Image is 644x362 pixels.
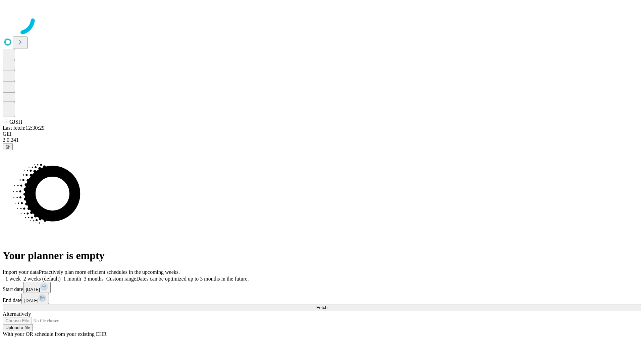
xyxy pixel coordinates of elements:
[106,276,136,282] span: Custom range
[23,276,61,282] span: 2 weeks (default)
[3,143,13,150] button: @
[21,293,49,304] button: [DATE]
[136,276,249,282] span: Dates can be optimized up to 3 months in the future.
[3,131,641,137] div: GEI
[9,119,22,125] span: GJSH
[3,249,641,262] h1: Your planner is empty
[24,298,38,303] span: [DATE]
[3,282,641,293] div: Start date
[84,276,104,282] span: 3 months
[3,125,45,131] span: Last fetch: 12:30:29
[3,293,641,304] div: End date
[26,287,40,292] span: [DATE]
[3,304,641,311] button: Fetch
[316,305,327,310] span: Fetch
[3,331,107,337] span: With your OR schedule from your existing EHR
[5,276,21,282] span: 1 week
[63,276,81,282] span: 1 month
[39,269,180,275] span: Proactively plan more efficient schedules in the upcoming weeks.
[3,311,31,317] span: Alternatively
[23,282,51,293] button: [DATE]
[3,137,641,143] div: 2.0.241
[3,269,39,275] span: Import your data
[3,324,33,331] button: Upload a file
[5,144,10,149] span: @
